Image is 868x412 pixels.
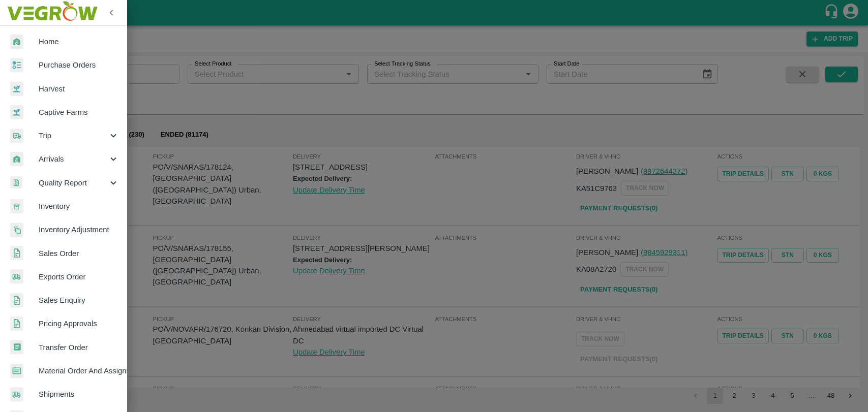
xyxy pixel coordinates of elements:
[39,130,108,141] span: Trip
[10,223,23,237] img: inventory
[39,389,119,400] span: Shipments
[10,387,23,402] img: shipments
[10,199,23,214] img: whInventory
[39,177,108,188] span: Quality Report
[39,36,119,47] span: Home
[39,83,119,94] span: Harvest
[39,201,119,212] span: Inventory
[10,316,23,331] img: sales
[10,105,23,120] img: harvest
[10,152,23,167] img: whArrival
[10,35,23,49] img: whArrival
[10,129,23,143] img: delivery
[10,340,23,355] img: whTransfer
[39,153,108,165] span: Arrivals
[39,342,119,353] span: Transfer Order
[10,364,23,378] img: centralMaterial
[10,269,23,284] img: shipments
[39,248,119,259] span: Sales Order
[39,59,119,71] span: Purchase Orders
[10,176,22,189] img: qualityReport
[10,58,23,73] img: reciept
[39,107,119,118] span: Captive Farms
[39,271,119,282] span: Exports Order
[10,293,23,308] img: sales
[39,365,119,376] span: Material Order And Assignment
[39,295,119,306] span: Sales Enquiry
[39,318,119,329] span: Pricing Approvals
[39,224,119,235] span: Inventory Adjustment
[10,81,23,97] img: harvest
[10,246,23,261] img: sales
